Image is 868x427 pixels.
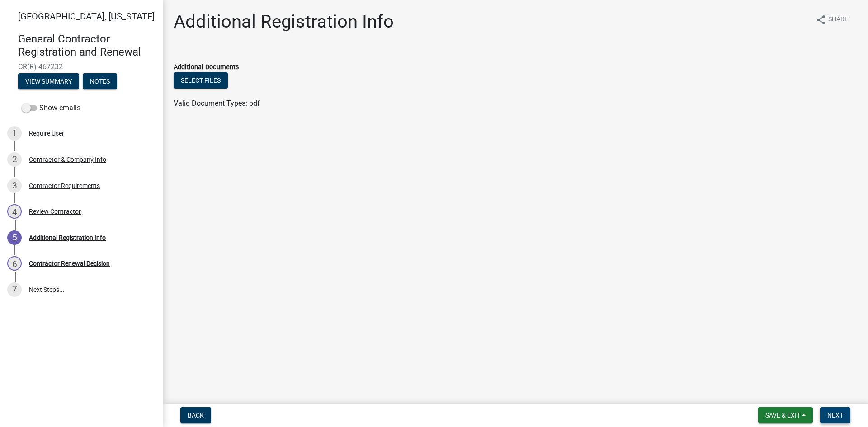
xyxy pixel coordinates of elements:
button: shareShare [808,11,855,28]
span: [GEOGRAPHIC_DATA], [US_STATE] [18,11,155,22]
span: Save & Exit [765,412,800,419]
span: Share [828,14,848,25]
wm-modal-confirm: Notes [83,78,117,85]
div: 3 [7,178,22,193]
h1: Additional Registration Info [174,11,394,33]
button: Select files [174,72,228,89]
div: 2 [7,152,22,167]
div: 4 [7,204,22,219]
wm-modal-confirm: Summary [18,78,79,85]
div: Additional Registration Info [29,235,106,241]
span: Back [188,412,204,419]
div: 1 [7,126,22,141]
label: Additional Documents [174,64,239,70]
i: share [816,14,826,25]
button: Next [820,407,850,423]
span: CR(R)-467232 [18,62,145,71]
button: Save & Exit [758,407,813,423]
span: Next [827,412,843,419]
div: 6 [7,256,22,271]
div: Review Contractor [29,208,81,215]
span: Valid Document Types: pdf [174,99,260,108]
button: Back [180,407,211,423]
button: View Summary [18,73,79,89]
label: Show emails [22,103,80,113]
button: Notes [83,73,117,89]
div: Contractor & Company Info [29,156,106,163]
div: Contractor Renewal Decision [29,260,110,267]
div: Contractor Requirements [29,183,100,189]
div: 5 [7,230,22,245]
div: 7 [7,282,22,297]
div: Require User [29,130,64,136]
h4: General Contractor Registration and Renewal [18,33,156,59]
